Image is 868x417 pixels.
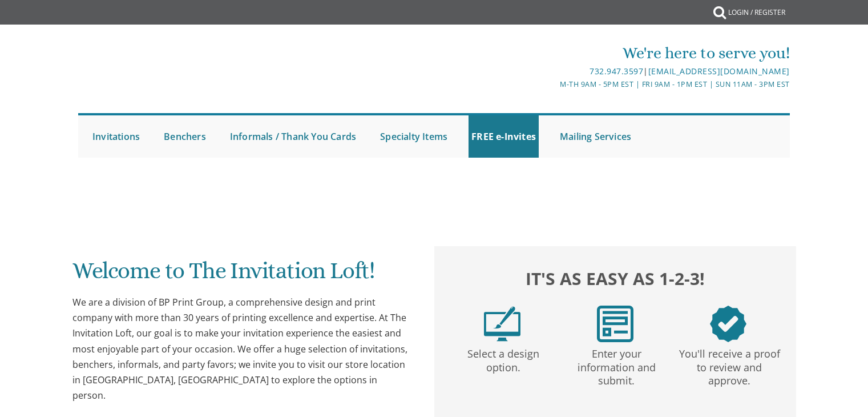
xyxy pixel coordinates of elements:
[469,115,539,158] a: FREE e-Invites
[377,115,450,158] a: Specialty Items
[557,115,634,158] a: Mailing Services
[710,306,746,342] img: step3.png
[648,66,790,77] a: [EMAIL_ADDRESS][DOMAIN_NAME]
[316,65,790,78] div: |
[597,306,633,342] img: step2.png
[446,266,785,291] h2: It's as easy as 1-2-3!
[72,295,411,403] div: We are a division of BP Print Group, a comprehensive design and print company with more than 30 y...
[484,306,520,342] img: step1.png
[675,342,784,388] p: You'll receive a proof to review and approve.
[227,115,359,158] a: Informals / Thank You Cards
[316,42,790,65] div: We're here to serve you!
[72,258,411,292] h1: Welcome to The Invitation Loft!
[316,78,790,90] div: M-Th 9am - 5pm EST | Fri 9am - 1pm EST | Sun 11am - 3pm EST
[590,66,643,77] a: 732.947.3597
[90,115,143,158] a: Invitations
[562,342,671,388] p: Enter your information and submit.
[161,115,209,158] a: Benchers
[449,342,558,375] p: Select a design option.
